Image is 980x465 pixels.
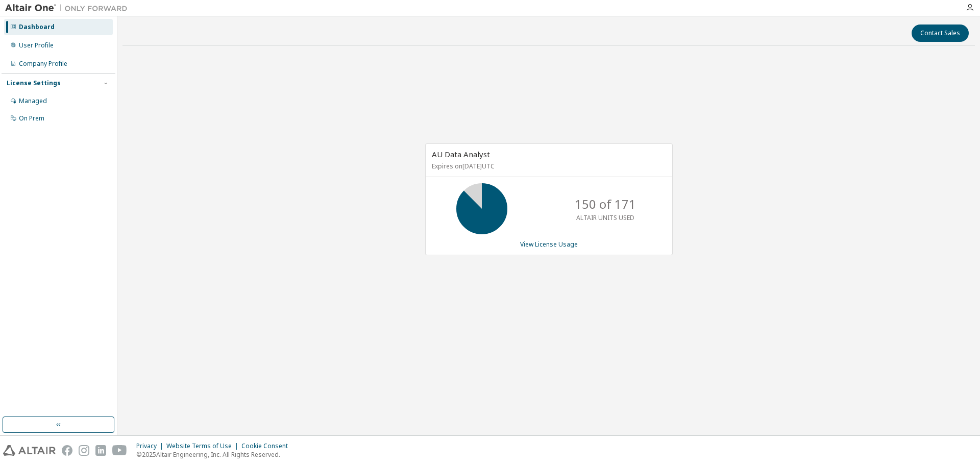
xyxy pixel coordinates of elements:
div: Cookie Consent [241,442,294,450]
div: Website Terms of Use [166,442,241,450]
div: License Settings [7,79,61,87]
p: © 2025 Altair Engineering, Inc. All Rights Reserved. [136,450,294,459]
div: Privacy [136,442,166,450]
img: youtube.svg [112,445,127,456]
img: Altair One [5,3,133,13]
p: 150 of 171 [575,195,636,213]
img: instagram.svg [79,445,89,456]
img: altair_logo.svg [3,445,56,456]
div: Managed [19,97,47,105]
span: AU Data Analyst [432,149,490,159]
button: Contact Sales [912,25,969,42]
p: Expires on [DATE] UTC [432,162,664,170]
div: User Profile [19,41,54,50]
a: View License Usage [520,240,578,249]
div: Company Profile [19,60,67,68]
img: facebook.svg [62,445,72,456]
p: ALTAIR UNITS USED [576,213,634,222]
div: Dashboard [19,23,55,31]
div: On Prem [19,114,44,123]
img: linkedin.svg [95,445,106,456]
